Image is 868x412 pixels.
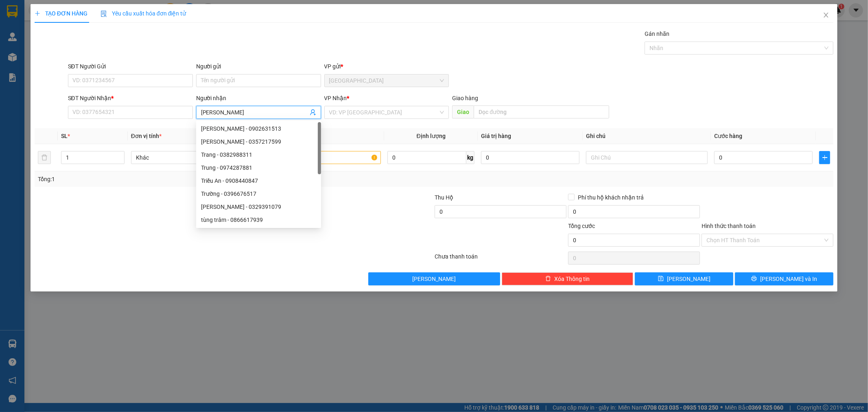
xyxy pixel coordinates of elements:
li: [PERSON_NAME] ([GEOGRAPHIC_DATA]) [4,4,118,48]
span: Sài Gòn [329,75,444,87]
div: Trang - 0382988311 [196,148,321,161]
div: Trường - 0396676517 [201,189,316,198]
div: trần thị huệ - 0357217599 [196,135,321,148]
div: Trường - 0396676517 [196,187,321,200]
div: tùng trâm - 0866617939 [201,215,316,224]
div: tùng trâm - 0866617939 [196,213,321,226]
span: printer [751,276,757,282]
th: Ghi chú [583,128,711,144]
span: Yêu cầu xuất hóa đơn điện tử [101,10,186,17]
span: TẠO ĐƠN HÀNG [35,10,87,17]
label: Hình thức thanh toán [702,223,756,229]
input: Dọc đường [474,105,609,118]
div: Tổng: 1 [38,175,335,184]
div: VP gửi [324,62,449,71]
div: Triều An - 0908440847 [201,176,316,185]
div: SĐT Người Nhận [68,94,193,103]
span: Giao hàng [452,95,478,101]
span: plus [35,11,40,16]
span: Tổng cước [568,223,595,229]
span: Cước hàng [714,133,742,139]
div: [PERSON_NAME] - 0902631513 [201,124,316,133]
span: Giao [452,105,474,118]
span: Phí thu hộ khách nhận trả [575,193,647,202]
span: [PERSON_NAME] [667,274,711,283]
img: icon [101,11,107,17]
span: SL [61,133,68,139]
span: Thu Hộ [435,194,453,201]
div: Trung - 0974287881 [196,161,321,174]
span: save [658,276,664,282]
button: plus [819,151,830,164]
span: VP Nhận [324,95,347,101]
span: [PERSON_NAME] [412,274,456,283]
span: user-add [310,109,316,116]
span: kg [466,151,474,164]
div: Người gửi [196,62,321,71]
button: delete [38,151,51,164]
button: [PERSON_NAME] [368,272,500,285]
span: Đơn vị tính [131,133,162,139]
li: VP [GEOGRAPHIC_DATA] [4,57,56,84]
span: Giá trị hàng [481,133,511,139]
div: [PERSON_NAME] - 0329391079 [201,202,316,211]
div: thu trinh - 0329391079 [196,200,321,213]
button: save[PERSON_NAME] [635,272,733,285]
div: Trang - 0382988311 [201,150,316,159]
button: Close [815,4,837,27]
span: Xóa Thông tin [554,274,590,283]
button: printer[PERSON_NAME] và In [735,272,833,285]
input: Ghi Chú [586,151,708,164]
div: Chưa thanh toán [434,252,568,266]
button: deleteXóa Thông tin [502,272,634,285]
span: close [823,12,829,18]
span: Định lượng [417,133,446,139]
span: Khác [136,151,248,164]
input: 0 [481,151,579,164]
div: trần vy - 0902631513 [196,122,321,135]
li: VP Phi Liêng [56,57,108,66]
div: Triều An - 0908440847 [196,174,321,187]
div: Người nhận [196,94,321,103]
span: plus [820,154,830,161]
div: [PERSON_NAME] - 0357217599 [201,137,316,146]
span: [PERSON_NAME] và In [760,274,817,283]
label: Gán nhãn [645,31,669,37]
div: SĐT Người Gửi [68,62,193,71]
div: Trung - 0974287881 [201,163,316,172]
span: delete [545,276,551,282]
